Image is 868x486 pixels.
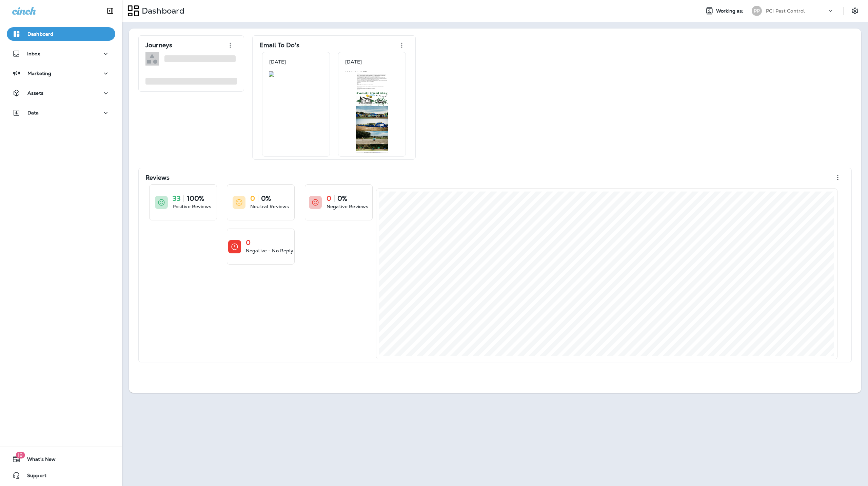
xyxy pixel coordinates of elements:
button: Collapse Sidebar [101,4,120,18]
p: 0% [261,195,271,202]
button: Support [7,469,115,482]
button: Inbox [7,47,115,60]
span: Support [20,473,46,481]
p: Dashboard [139,6,184,16]
p: 0 [246,239,251,246]
span: What's New [20,456,56,465]
span: Working as: [716,8,745,14]
p: Reviews [145,174,170,181]
p: Dashboard [27,31,53,37]
p: Email To Do's [259,42,299,49]
p: Marketing [27,71,51,76]
p: Inbox [27,51,40,56]
p: [DATE] [345,59,362,65]
button: Data [7,106,115,120]
button: Marketing [7,67,115,80]
p: Journeys [145,42,172,49]
button: 19What's New [7,452,115,466]
img: bed89a43-a2f4-420f-8bf2-62856698821d.jpg [345,71,399,154]
div: PP [752,6,762,16]
button: Settings [849,5,861,17]
span: 19 [16,452,25,458]
p: 0 [250,195,255,202]
p: Positive Reviews [173,203,211,210]
p: Neutral Reviews [250,203,289,210]
p: Data [27,110,39,115]
p: 100% [187,195,204,202]
p: Negative Reviews [327,203,368,210]
p: Assets [27,90,43,96]
p: 0 [327,195,331,202]
img: 6924cb4e-1277-45b2-a160-710a7c2e6a91.jpg [269,71,323,77]
button: Dashboard [7,27,115,41]
p: Negative - No Reply [246,247,294,254]
p: [DATE] [269,59,286,65]
p: PCI Pest Control [766,8,805,14]
p: 33 [173,195,181,202]
p: 0% [337,195,347,202]
button: Assets [7,86,115,100]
